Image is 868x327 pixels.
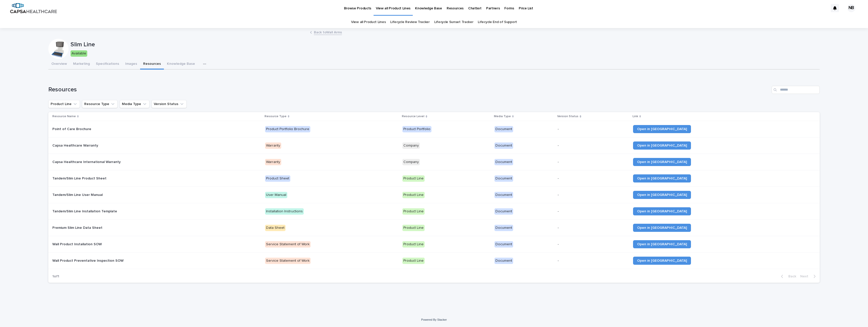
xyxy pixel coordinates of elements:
div: Warranty [265,159,281,165]
a: Open in [GEOGRAPHIC_DATA] [633,191,691,199]
tr: Wall Product Installation SOWWall Product Installation SOW Service Statement of WorkProduct LineD... [48,236,820,253]
a: Powered By Stacker [421,318,447,321]
a: Lifecycle End of Support [478,16,517,28]
div: Product Line [402,241,425,248]
span: Open in [GEOGRAPHIC_DATA] [637,193,687,197]
a: Open in [GEOGRAPHIC_DATA] [633,240,691,248]
a: Open in [GEOGRAPHIC_DATA] [633,141,691,150]
span: Open in [GEOGRAPHIC_DATA] [637,259,687,262]
button: Knowledge Base [164,59,198,70]
div: Available [71,50,87,57]
p: - [558,160,629,164]
div: Product Line [402,175,425,182]
tr: Capsa Healthcare WarrantyCapsa Healthcare Warranty WarrantyCompanyDocument-Open in [GEOGRAPHIC_DATA] [48,137,820,154]
a: Open in [GEOGRAPHIC_DATA] [633,158,691,166]
p: 1 of 1 [48,270,63,283]
tr: Tandem/Slim Line User ManualTandem/Slim Line User Manual User ManualProduct LineDocument-Open in ... [48,187,820,203]
tr: Capsa Healthcare International WarrantyCapsa Healthcare International Warranty WarrantyCompanyDoc... [48,154,820,170]
button: Resource Type [82,100,118,108]
div: Product Line [402,208,425,215]
a: Open in [GEOGRAPHIC_DATA] [633,257,691,265]
p: Resource Name [52,114,76,119]
p: Capsa Healthcare International Warranty [52,159,122,164]
p: - [558,193,629,197]
p: Slim Line [71,41,818,48]
button: Media Type [120,100,149,108]
p: - [558,242,629,247]
p: Tandem/Slim Line Installation Template [52,208,118,214]
div: Document [494,175,513,182]
p: - [558,226,629,230]
h1: Resources [48,86,770,93]
p: Resource Level [402,114,424,119]
a: Lifecycle Review Tracker [390,16,430,28]
a: Open in [GEOGRAPHIC_DATA] [633,207,691,215]
p: Tandem/Slim Line User Manual [52,192,104,197]
span: Open in [GEOGRAPHIC_DATA] [637,144,687,147]
div: Data Sheet [265,225,286,231]
div: Document [494,208,513,215]
tr: Premium Slim Line Data SheetPremium Slim Line Data Sheet Data SheetProduct LineDocument-Open in [... [48,220,820,236]
p: Capsa Healthcare Warranty [52,142,99,148]
p: Wall Product Installation SOW [52,241,103,247]
tr: Tandem/Slim Line Product SheetTandem/Slim Line Product Sheet Product SheetProduct LineDocument-Op... [48,170,820,187]
a: Open in [GEOGRAPHIC_DATA] [633,174,691,182]
div: Company [402,142,420,149]
a: Open in [GEOGRAPHIC_DATA] [633,224,691,232]
p: Media Type [494,114,511,119]
div: Document [494,241,513,248]
div: Document [494,258,513,264]
span: Open in [GEOGRAPHIC_DATA] [637,160,687,164]
span: Next [800,275,811,278]
div: NB [847,4,855,12]
div: Installation Instructions [265,208,304,215]
p: Premium Slim Line Data Sheet [52,225,103,230]
button: Resources [140,59,164,70]
div: Document [494,159,513,165]
p: - [558,144,629,148]
p: - [558,127,629,131]
a: Lifecycle Sunset Tracker [434,16,473,28]
div: Document [494,142,513,149]
p: Tandem/Slim Line Product Sheet [52,175,107,181]
p: Point of Care Brochure [52,126,92,131]
div: Product Portfolio [402,126,431,132]
div: Document [494,192,513,198]
img: B5p4sRfuTuC72oLToeu7 [10,3,57,13]
a: Back toWall Arms [314,29,342,35]
a: Open in [GEOGRAPHIC_DATA] [633,125,691,133]
span: Open in [GEOGRAPHIC_DATA] [637,127,687,131]
button: Images [122,59,140,70]
div: Document [494,225,513,231]
button: Overview [48,59,70,70]
p: Version Status [557,114,578,119]
div: Service Statement of Work [265,258,311,264]
p: - [558,209,629,214]
span: Back [785,275,796,278]
p: Wall Product Preventative Inspection SOW [52,258,125,263]
span: Open in [GEOGRAPHIC_DATA] [637,242,687,246]
div: Product Line [402,258,425,264]
span: Open in [GEOGRAPHIC_DATA] [637,210,687,213]
p: - [558,259,629,263]
span: Open in [GEOGRAPHIC_DATA] [637,177,687,180]
button: Back [777,274,798,279]
p: Resource Type [265,114,287,119]
p: Link [633,114,638,119]
p: - [558,176,629,181]
button: Specifications [93,59,122,70]
div: Document [494,126,513,132]
button: Product Line [48,100,80,108]
button: Version Status [151,100,187,108]
span: Open in [GEOGRAPHIC_DATA] [637,226,687,230]
tr: Tandem/Slim Line Installation TemplateTandem/Slim Line Installation Template Installation Instruc... [48,203,820,220]
tr: Wall Product Preventative Inspection SOWWall Product Preventative Inspection SOW Service Statemen... [48,253,820,269]
a: View all Product Lines [351,16,386,28]
div: Product Line [402,225,425,231]
button: Marketing [70,59,93,70]
div: Product Sheet [265,175,290,182]
input: Search [772,86,820,94]
tr: Point of Care BrochurePoint of Care Brochure Product Portfolio BrochureProduct PortfolioDocument-... [48,121,820,137]
div: User Manual [265,192,287,198]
